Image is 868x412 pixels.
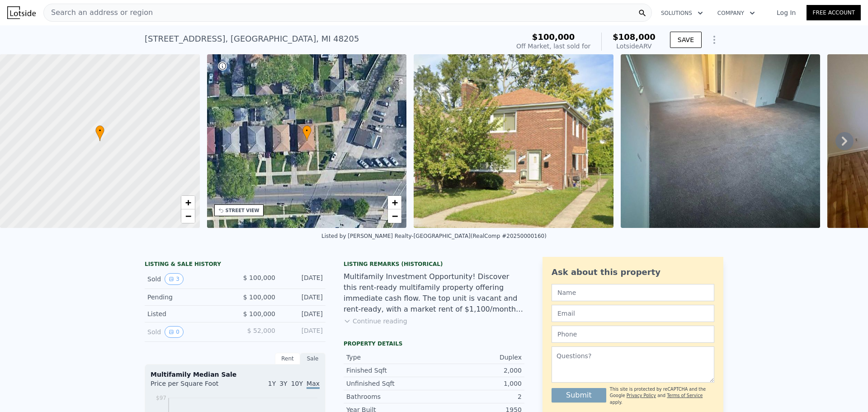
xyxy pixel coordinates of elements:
[434,366,522,375] div: 2,000
[165,273,184,285] button: View historical data
[434,392,522,401] div: 2
[344,340,524,347] div: Property details
[388,209,401,223] a: Zoom out
[147,326,228,338] div: Sold
[268,380,276,387] span: 1Y
[346,392,434,401] div: Bathrooms
[610,386,714,406] div: This site is protected by reCAPTCHA and the Google and apply.
[670,32,702,48] button: SAVE
[654,5,710,21] button: Solutions
[300,353,325,365] div: Sale
[392,210,398,222] span: −
[613,32,656,42] span: $108,000
[44,7,153,18] span: Search an address or region
[388,196,401,209] a: Zoom in
[613,42,656,51] div: Lotside ARV
[516,42,590,51] div: Off Market, last sold for
[344,271,524,315] div: Multifamily Investment Opportunity! Discover this rent-ready multifamily property offering immedi...
[181,196,195,209] a: Zoom in
[181,209,195,223] a: Zoom out
[667,393,703,398] a: Terms of Service
[532,32,575,42] span: $100,000
[302,125,311,141] div: •
[705,31,723,49] button: Show Options
[283,293,323,302] div: [DATE]
[226,207,259,214] div: STREET VIEW
[307,380,320,389] span: Max
[392,197,398,208] span: +
[243,274,275,281] span: $ 100,000
[275,353,300,365] div: Rent
[552,388,606,403] button: Submit
[145,33,359,45] div: [STREET_ADDRESS] , [GEOGRAPHIC_DATA] , MI 48205
[552,326,714,343] input: Phone
[185,210,191,222] span: −
[243,294,275,301] span: $ 100,000
[283,326,323,338] div: [DATE]
[552,284,714,301] input: Name
[95,127,104,135] span: •
[291,380,303,387] span: 10Y
[627,393,656,398] a: Privacy Policy
[766,8,807,17] a: Log In
[147,273,228,285] div: Sold
[552,305,714,322] input: Email
[243,310,275,317] span: $ 100,000
[151,379,235,393] div: Price per Square Foot
[621,54,821,228] img: Sale: 68769816 Parcel: 48541737
[185,197,191,208] span: +
[414,54,613,228] img: Sale: 68769816 Parcel: 48541737
[344,317,407,326] button: Continue reading
[346,379,434,388] div: Unfinished Sqft
[7,6,36,19] img: Lotside
[434,379,522,388] div: 1,000
[710,5,762,21] button: Company
[807,5,861,20] a: Free Account
[247,327,275,334] span: $ 52,000
[434,353,522,362] div: Duplex
[165,326,184,338] button: View historical data
[95,125,104,141] div: •
[147,309,228,318] div: Listed
[283,273,323,285] div: [DATE]
[156,395,166,401] tspan: $97
[552,266,714,279] div: Ask about this property
[151,370,320,379] div: Multifamily Median Sale
[279,380,287,387] span: 3Y
[147,293,228,302] div: Pending
[302,127,311,135] span: •
[145,260,325,270] div: LISTING & SALE HISTORY
[321,233,547,239] div: Listed by [PERSON_NAME] Realty-[GEOGRAPHIC_DATA] (RealComp #20250000160)
[344,260,524,268] div: Listing Remarks (Historical)
[346,366,434,375] div: Finished Sqft
[346,353,434,362] div: Type
[283,309,323,318] div: [DATE]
